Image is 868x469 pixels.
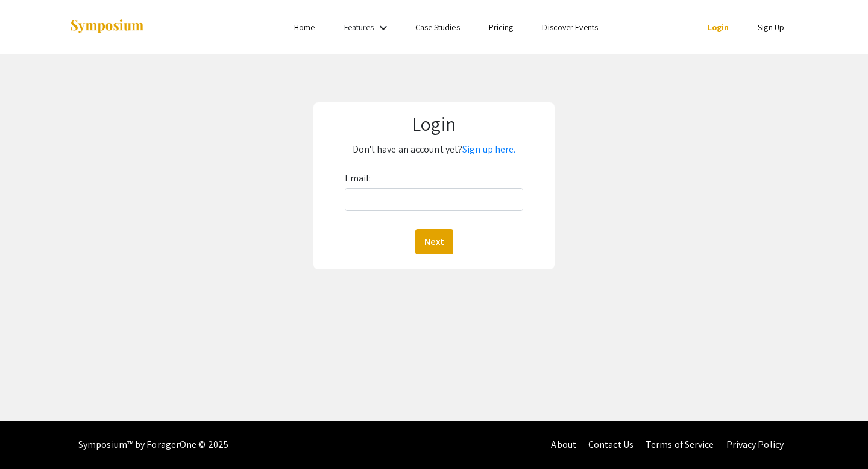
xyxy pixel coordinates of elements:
button: Next [415,229,453,254]
a: Contact Us [588,438,634,451]
a: Sign Up [758,22,784,33]
a: About [551,438,576,451]
label: Email: [345,169,371,188]
p: Don't have an account yet? [322,140,546,159]
a: Privacy Policy [726,438,784,451]
a: Features [344,22,374,33]
mat-icon: Expand Features list [376,20,391,35]
a: Sign up here. [462,143,515,156]
a: Home [294,22,315,33]
a: Discover Events [542,22,598,33]
h1: Login [322,112,546,135]
a: Login [708,22,729,33]
div: Symposium™ by ForagerOne © 2025 [78,421,228,469]
img: Symposium by ForagerOne [69,19,145,35]
a: Pricing [489,22,514,33]
a: Terms of Service [646,438,714,451]
a: Case Studies [415,22,460,33]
